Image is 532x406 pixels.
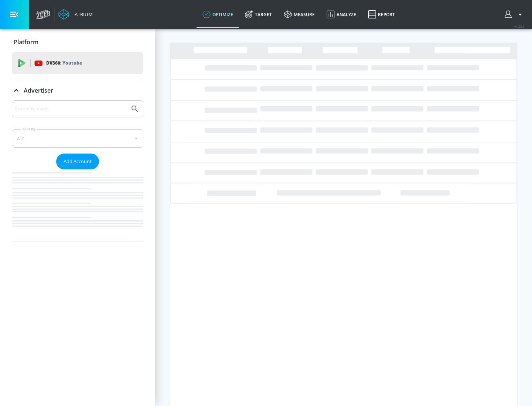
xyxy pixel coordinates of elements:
p: DV360: [46,59,82,67]
div: Advertiser [12,100,143,241]
div: A-Z [12,129,143,148]
a: Atrium [58,9,93,20]
span: Add Account [64,157,92,166]
a: Target [239,1,278,28]
div: Advertiser [12,80,143,101]
span: v 4.22.2 [514,24,525,28]
div: DV360: Youtube [12,52,143,74]
nav: list of Advertiser [12,169,143,241]
p: Advertiser [24,86,53,94]
a: Report [362,1,401,28]
div: Platform [12,32,143,52]
div: Atrium [72,11,93,18]
input: Search by name [15,104,127,114]
p: Platform [14,38,38,46]
a: Analyze [321,1,362,28]
button: Add Account [56,154,99,169]
a: measure [278,1,321,28]
p: Youtube [62,59,82,67]
a: optimize [197,1,239,28]
label: Sort By [21,127,37,131]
